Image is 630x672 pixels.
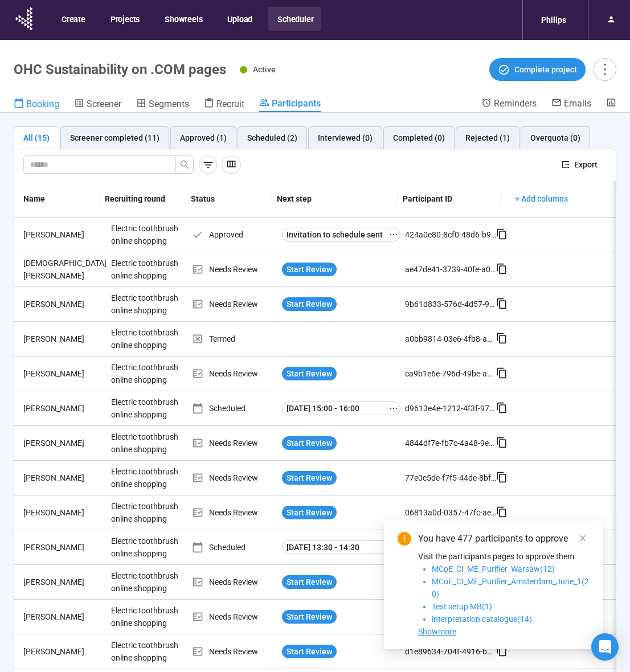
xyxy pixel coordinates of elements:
div: [PERSON_NAME] [19,541,107,554]
div: Interviewed (0) [318,132,373,144]
th: Recruiting round [100,181,186,218]
button: Start Review [282,645,337,658]
button: + Add columns [506,190,577,208]
span: MCoE_CI_ME_Purifier_Amsterdam_June_1(20) [432,577,589,599]
div: Scheduled [192,402,277,415]
button: Start Review [282,436,337,450]
button: Start Review [282,297,337,311]
span: interpretation catalogue(14) [432,614,532,624]
span: Segments [149,99,189,109]
span: Emails [564,98,591,109]
div: Electric toothbrush online shopping [107,218,192,252]
h1: OHC Sustainability on .COM pages [14,62,226,77]
a: Screener [74,97,121,112]
div: You have 477 participants to approve [418,532,589,546]
span: Start Review [287,298,332,310]
div: 06813a0d-0357-47fc-aee8-e481d5dd4e7d [405,506,496,519]
th: Name [14,181,100,218]
div: [PERSON_NAME] [19,576,107,588]
div: Approved (1) [180,132,227,144]
div: [PERSON_NAME] [19,437,107,449]
div: [PERSON_NAME] [19,472,107,484]
span: Active [253,65,276,74]
div: Electric toothbrush online shopping [107,495,192,530]
div: Electric toothbrush online shopping [107,600,192,634]
button: Upload [218,7,260,31]
th: Status [186,181,272,218]
div: Electric toothbrush online shopping [107,461,192,495]
span: Start Review [287,437,332,449]
a: Reminders [481,97,537,111]
div: Rejected (1) [465,132,510,144]
button: ellipsis [387,228,400,241]
button: Scheduler [268,7,321,31]
div: Electric toothbrush online shopping [107,357,192,391]
div: All (15) [23,132,50,144]
div: Electric toothbrush online shopping [107,287,192,321]
button: Start Review [282,506,337,519]
span: + Add columns [515,192,568,205]
div: 4844df7e-fb7c-4a48-9e34-bb5d4dd4868d [405,437,496,449]
span: Export [574,158,598,171]
span: Start Review [287,472,332,484]
div: Screener completed (11) [70,132,159,144]
span: search [180,160,189,169]
span: Start Review [287,610,332,623]
div: [PERSON_NAME] [19,228,107,241]
div: d1e89634-704f-4916-ba29-87477386b274 [405,645,496,658]
div: Electric toothbrush online shopping [107,426,192,460]
p: Visit the participants pages to approve them [418,550,589,563]
div: ca9b1e6e-796d-49be-a799-2f7d2a998e14 [405,367,496,380]
div: Needs Review [192,506,277,519]
span: Reminders [494,98,537,109]
a: Booking [14,97,59,112]
span: more [597,62,612,77]
div: [PERSON_NAME] [19,367,107,380]
div: [DEMOGRAPHIC_DATA][PERSON_NAME] [19,257,107,282]
button: exportExport [553,155,607,174]
span: Participants [272,98,321,109]
div: Electric toothbrush online shopping [107,391,192,425]
div: Open Intercom Messenger [591,633,619,661]
div: Needs Review [192,437,277,449]
span: Start Review [287,506,332,519]
div: Needs Review [192,298,277,310]
button: Start Review [282,367,337,380]
div: ae47de41-3739-40fe-a0b3-901e39452a50 [405,263,496,276]
span: exclamation-circle [398,532,411,546]
button: more [594,58,616,81]
div: [PERSON_NAME] [19,610,107,623]
div: d9613e4e-1212-4f3f-9722-955fe7d74df1 [405,402,496,415]
a: Segments [136,97,189,112]
span: MCoE_CI_ME_Purifier_Warsaw(12) [432,564,555,573]
div: Needs Review [192,472,277,484]
div: Needs Review [192,645,277,658]
span: [DATE] 13:30 - 14:30 [287,541,359,554]
div: Electric toothbrush online shopping [107,565,192,599]
span: Complete project [514,63,577,76]
span: Recruit [216,99,244,109]
div: 9b61d833-576d-4d57-96a0-e693154110ad [405,298,496,310]
div: Overquota (0) [530,132,580,144]
div: a0bb9814-03e6-4fb8-a8d2-546cbce4643a [405,333,496,345]
div: Needs Review [192,367,277,380]
div: Electric toothbrush online shopping [107,634,192,669]
button: Showreels [156,7,210,31]
div: Electric toothbrush online shopping [107,252,192,286]
span: Invitation to schedule sent [287,228,383,241]
span: [DATE] 15:00 - 16:00 [287,402,359,415]
div: [PERSON_NAME] [19,298,107,310]
a: Emails [551,97,591,111]
button: Create [52,7,93,31]
button: [DATE] 13:30 - 14:30 [282,540,387,554]
button: Start Review [282,263,337,276]
span: export [562,161,570,169]
span: Start Review [287,645,332,658]
span: Booking [26,99,59,109]
a: Recruit [204,97,244,112]
div: Electric toothbrush online shopping [107,322,192,356]
div: 77e0c5de-f7f5-44de-8bfd-358a077b6861 [405,472,496,484]
button: Start Review [282,471,337,485]
span: ellipsis [389,230,398,239]
span: Showmore [418,627,456,636]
